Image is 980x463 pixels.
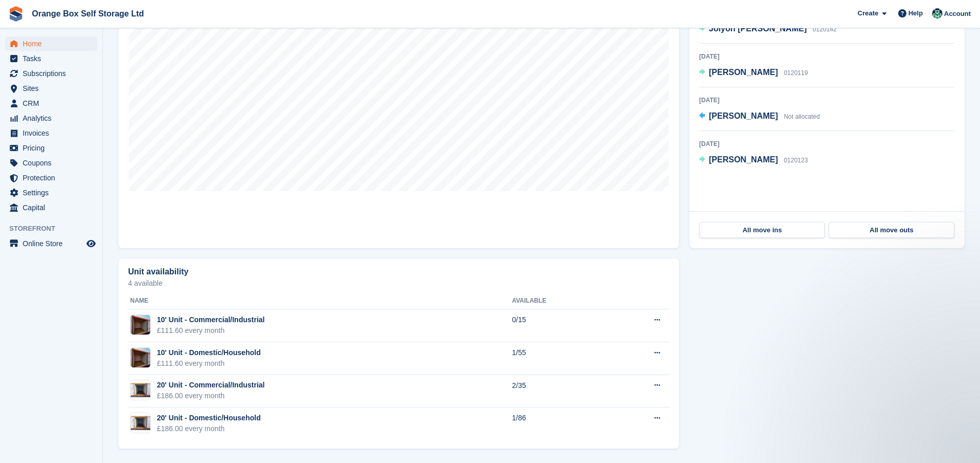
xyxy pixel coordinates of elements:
a: [PERSON_NAME] 0120123 [699,154,808,167]
span: Invoices [23,126,84,140]
span: Home [23,36,84,51]
span: Tasks [23,51,84,66]
a: menu [5,66,97,81]
th: Available [512,293,609,309]
p: 4 available [128,280,669,287]
div: £186.00 every month [157,423,261,434]
a: All move ins [700,222,825,238]
a: [PERSON_NAME] 0120119 [699,66,808,80]
span: Not allocated [784,113,820,120]
a: menu [5,200,97,215]
span: Coupons [23,156,84,170]
span: 0120119 [784,69,808,77]
div: [DATE] [699,139,955,149]
div: £186.00 every month [157,391,265,401]
span: [PERSON_NAME] [709,155,778,164]
span: 0120142 [813,26,837,33]
td: 2/35 [512,375,609,408]
a: Jolyon [PERSON_NAME] 0120142 [699,23,836,36]
img: 345.JPG [131,383,150,398]
div: £111.60 every month [157,325,265,336]
td: 1/55 [512,342,609,375]
span: Create [858,8,878,18]
div: [DATE] [699,52,955,61]
div: 10' Unit - Domestic/Household [157,347,261,358]
a: menu [5,111,97,125]
a: menu [5,51,97,66]
h2: Unit availability [128,267,188,276]
div: £111.60 every month [157,358,261,369]
a: menu [5,126,97,140]
a: menu [5,171,97,185]
td: 1/86 [512,408,609,440]
a: menu [5,141,97,155]
a: menu [5,96,97,110]
span: CRM [23,96,84,110]
img: 10'%20Orange%20Box%20Open.jpg [131,347,150,368]
a: menu [5,236,97,251]
a: menu [5,156,97,170]
span: Settings [23,186,84,200]
th: Name [128,293,512,309]
span: 0120123 [784,157,808,164]
span: Help [908,8,923,18]
a: menu [5,36,97,51]
div: 10' Unit - Commercial/Industrial [157,314,265,325]
span: Storefront [9,224,102,234]
span: Pricing [23,141,84,155]
a: [PERSON_NAME] Not allocated [699,110,820,123]
a: menu [5,186,97,200]
span: Sites [23,81,84,96]
div: 20' Unit - Commercial/Industrial [157,380,265,391]
span: Capital [23,200,84,215]
a: Orange Box Self Storage Ltd [28,5,148,22]
span: Account [944,9,971,19]
span: Jolyon [PERSON_NAME] [709,24,807,33]
img: 345.JPG [131,416,150,431]
a: All move outs [829,222,954,238]
span: [PERSON_NAME] [709,68,778,77]
span: [PERSON_NAME] [709,112,778,120]
a: menu [5,81,97,96]
td: 0/15 [512,309,609,342]
img: stora-icon-8386f47178a22dfd0bd8f6a31ec36ba5ce8667c1dd55bd0f319d3a0aa187defe.svg [8,6,24,22]
img: 10'%20Orange%20Box%20Open.jpg [131,314,150,335]
span: Protection [23,171,84,185]
span: Online Store [23,236,84,251]
img: Claire Mounsey [932,8,942,18]
div: [DATE] [699,96,955,105]
span: Subscriptions [23,66,84,81]
a: Preview store [85,237,97,250]
span: Analytics [23,111,84,125]
div: 20' Unit - Domestic/Household [157,413,261,423]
